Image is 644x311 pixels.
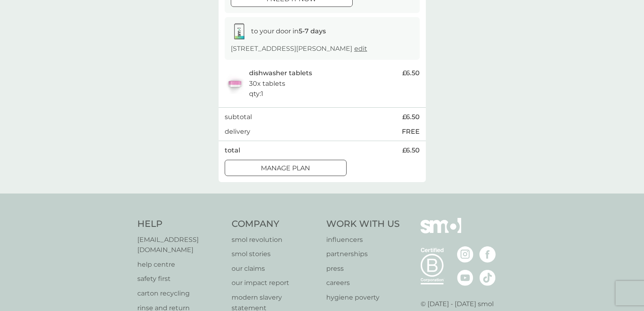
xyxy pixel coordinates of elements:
a: partnerships [326,249,400,259]
a: help centre [137,259,224,270]
img: visit the smol Tiktok page [479,270,496,286]
p: subtotal [225,112,252,122]
p: total [225,145,240,156]
a: edit [354,45,367,52]
img: smol [421,218,461,246]
a: our impact report [232,278,318,288]
strong: 5-7 days [299,27,326,35]
a: influencers [326,235,400,245]
p: dishwasher tablets [249,68,312,78]
a: [EMAIL_ADDRESS][DOMAIN_NAME] [137,235,224,255]
img: visit the smol Facebook page [479,246,496,263]
a: carton recycling [137,288,224,299]
img: visit the smol Youtube page [457,270,473,286]
a: press [326,263,400,274]
p: 30x tablets [249,78,285,89]
p: [STREET_ADDRESS][PERSON_NAME] [231,43,367,54]
p: FREE [402,126,420,137]
a: smol revolution [232,235,318,245]
a: smol stories [232,249,318,259]
a: our claims [232,263,318,274]
p: qty : 1 [249,89,263,99]
p: delivery [225,126,250,137]
h4: Company [232,218,318,231]
h4: Help [137,218,224,231]
span: £6.50 [402,145,420,156]
a: safety first [137,274,224,284]
h4: Work With Us [326,218,400,231]
p: Manage plan [261,163,310,174]
a: hygiene poverty [326,292,400,303]
a: careers [326,278,400,288]
span: £6.50 [402,112,420,122]
img: visit the smol Instagram page [457,246,473,263]
button: Manage plan [225,160,347,176]
span: to your door in [251,27,326,35]
span: £6.50 [402,68,420,78]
